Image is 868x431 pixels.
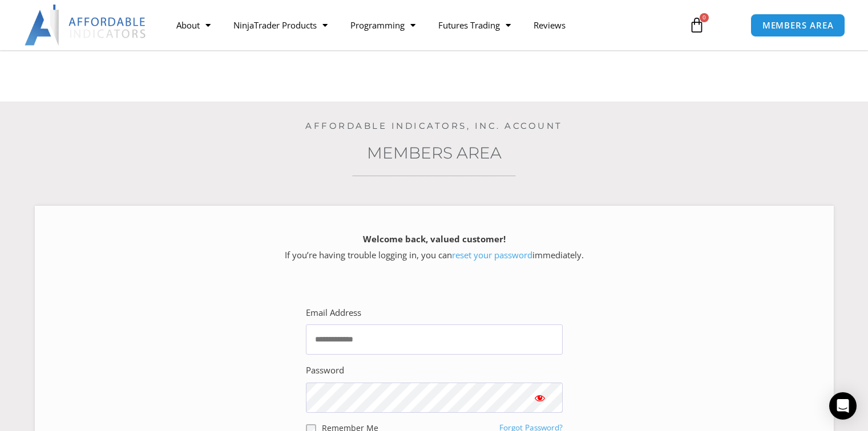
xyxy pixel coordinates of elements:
[700,13,709,22] span: 0
[306,363,344,379] label: Password
[672,9,722,42] a: 0
[427,12,522,38] a: Futures Trading
[750,14,846,37] a: MEMBERS AREA
[305,120,563,131] a: Affordable Indicators, Inc. Account
[165,12,677,38] nav: Menu
[452,249,532,261] a: reset your password
[339,12,427,38] a: Programming
[367,143,502,162] a: Members Area
[25,5,147,46] img: LogoAI | Affordable Indicators – NinjaTrader
[165,12,222,38] a: About
[306,305,361,321] label: Email Address
[222,12,339,38] a: NinjaTrader Products
[522,12,577,38] a: Reviews
[829,392,857,420] div: Open Intercom Messenger
[363,233,506,245] strong: Welcome back, valued customer!
[517,383,563,413] button: Show password
[55,231,814,263] p: If you’re having trouble logging in, you can immediately.
[762,21,834,30] span: MEMBERS AREA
